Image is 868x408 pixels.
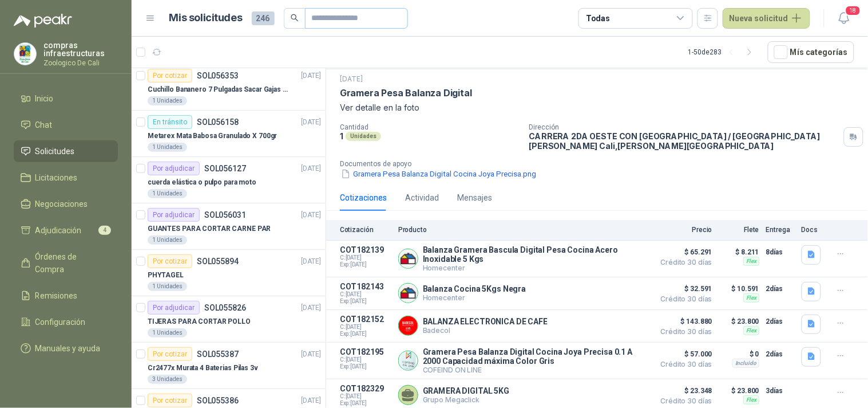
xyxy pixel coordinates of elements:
[148,189,187,198] div: 1 Unidades
[302,303,321,313] p: [DATE]
[766,282,795,296] p: 2 días
[132,111,326,157] a: En tránsitoSOL056158[DATE] Metarex Mata Babosa Granulado X 700gr1 Unidades
[148,131,278,142] p: Metarex Mata Babosa Granulado X 700gr
[14,338,118,359] a: Manuales y ayuda
[766,347,795,361] p: 2 días
[197,350,239,358] p: SOL055387
[14,167,118,189] a: Licitaciones
[655,361,712,368] span: Crédito 30 días
[132,203,326,250] a: Por adjudicarSOL056031[DATE] GUANTES PARA CORTAR CARNE PAR1 Unidades
[340,363,391,370] span: Exp: [DATE]
[148,223,271,234] p: GUANTES PARA CORTAR CARNE PAR
[340,315,391,324] p: COT182152
[302,349,321,360] p: [DATE]
[14,311,118,333] a: Configuración
[845,5,861,16] span: 18
[302,117,321,128] p: [DATE]
[457,191,492,204] div: Mensajes
[302,163,321,174] p: [DATE]
[340,356,391,363] span: C: [DATE]
[148,143,187,152] div: 1 Unidades
[743,395,759,405] div: Flex
[340,245,391,254] p: COT182139
[35,289,78,302] span: Remisiones
[148,347,192,361] div: Por cotizar
[132,64,326,111] a: Por cotizarSOL056353[DATE] Cuchillo Bananero 7 Pulgadas Sacar Gajas O Deshoje O Desman1 Unidades
[148,177,256,188] p: cuerda elástica o pulpo para moto
[148,208,200,222] div: Por adjudicar
[340,226,391,234] p: Cotización
[132,343,326,389] a: Por cotizarSOL055387[DATE] Cr2477x Murata 4 Baterias Pilas 3v3 Unidades
[423,245,648,264] p: Balanza Gramera Bascula Digital Pesa Cocina Acero Inoxidable 5 Kgs
[148,115,192,129] div: En tránsito
[148,301,200,315] div: Por adjudicar
[148,375,187,384] div: 3 Unidades
[148,69,192,83] div: Por cotizar
[834,8,854,29] button: 18
[529,123,839,131] p: Dirección
[340,168,537,180] button: Gramera Pesa Balanza Digital Cocina Joya Precisa.png
[35,145,75,158] span: Solicitudes
[399,284,418,303] img: Company Logo
[340,74,363,85] p: [DATE]
[423,293,526,302] p: Homecenter
[302,256,321,267] p: [DATE]
[148,254,192,268] div: Por cotizar
[743,257,759,266] div: Flex
[148,270,184,281] p: PHYTAGEL
[148,328,187,338] div: 1 Unidades
[148,394,192,407] div: Por cotizar
[719,315,759,328] p: $ 23.800
[655,328,712,335] span: Crédito 30 días
[340,261,391,268] span: Exp: [DATE]
[423,347,648,366] p: Gramera Pesa Balanza Digital Cocina Joya Precisa 0.1 A 2000 Capacidad máxima Color Gris
[14,14,72,28] img: Logo peakr
[132,296,326,343] a: Por adjudicarSOL055826[DATE] TIJERAS PARA CORTAR POLLO1 Unidades
[302,210,321,221] p: [DATE]
[148,363,258,374] p: Cr2477x Murata 4 Baterias Pilas 3v
[35,92,54,105] span: Inicio
[14,219,118,241] a: Adjudicación4
[719,282,759,296] p: $ 10.591
[399,249,418,268] img: Company Logo
[768,41,854,63] button: Mís categorías
[148,282,187,291] div: 1 Unidades
[766,315,795,328] p: 2 días
[340,191,387,204] div: Cotizaciones
[252,11,275,25] span: 246
[802,226,825,234] p: Docs
[197,257,239,265] p: SOL055894
[655,398,712,405] span: Crédito 30 días
[405,191,439,204] div: Actividad
[340,101,854,114] p: Ver detalle en la foto
[35,250,107,276] span: Órdenes de Compra
[340,131,343,141] p: 1
[586,12,610,25] div: Todas
[14,114,118,136] a: Chat
[399,316,418,335] img: Company Logo
[655,226,712,234] p: Precio
[148,162,200,175] div: Por adjudicar
[14,285,118,307] a: Remisiones
[148,96,187,105] div: 1 Unidades
[529,131,839,151] p: CARRERA 2DA OESTE CON [GEOGRAPHIC_DATA] / [GEOGRAPHIC_DATA][PERSON_NAME] Cali , [PERSON_NAME][GEO...
[340,324,391,331] span: C: [DATE]
[14,246,118,280] a: Órdenes de Compra
[340,393,391,400] span: C: [DATE]
[655,296,712,303] span: Crédito 30 días
[197,118,239,126] p: SOL056158
[169,10,243,26] h1: Mis solicitudes
[340,254,391,261] span: C: [DATE]
[655,245,712,259] span: $ 65.291
[148,316,251,327] p: TIJERAS PARA CORTAR POLLO
[423,264,648,272] p: Homecenter
[43,60,118,66] p: Zoologico De Cali
[340,282,391,291] p: COT182143
[98,226,111,235] span: 4
[655,315,712,328] span: $ 143.880
[398,226,648,234] p: Producto
[719,347,759,361] p: $ 0
[35,119,53,131] span: Chat
[423,326,548,335] p: Badecol
[14,140,118,162] a: Solicitudes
